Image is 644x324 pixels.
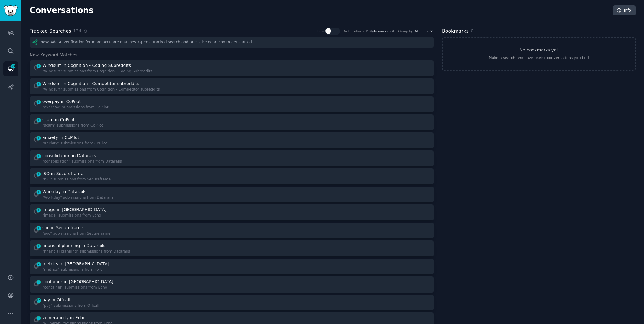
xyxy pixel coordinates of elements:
div: scam in CoPilot [42,117,75,123]
a: 1soc in Secureframe"soc" submissions from Secureframe [30,223,434,239]
h2: Tracked Searches [30,28,71,35]
span: 1 [36,82,41,86]
div: "pay" submissions from Offcall [42,303,99,309]
div: "metrics" submissions from Port [42,267,110,273]
div: New: Add AI verification for more accurate matches. Open a tracked search and press the gear icon... [30,37,434,48]
span: 1 [36,190,41,194]
div: Workday in Datarails [42,189,86,195]
div: ISO in Secureframe [42,170,83,177]
div: "container" submissions from Echo [42,285,115,290]
a: 1overpay in CoPilot"overpay" submissions from CoPilot [30,96,434,112]
div: soc in Secureframe [42,225,83,231]
div: "ISO" submissions from Secureframe [42,177,111,182]
span: 1 [36,226,41,230]
span: 14 [36,298,41,303]
div: Notifications [344,29,364,33]
div: vulnerability in Echo [42,315,86,321]
div: container in [GEOGRAPHIC_DATA] [42,279,113,285]
span: 2 [36,262,41,266]
div: Group by [398,29,413,33]
div: consolidation in Datarails [42,153,96,159]
h2: Conversations [30,6,93,15]
a: Info [613,5,636,16]
button: Matches [415,29,434,33]
a: 1image in [GEOGRAPHIC_DATA]"image" submissions from Echo [30,204,434,220]
a: 1Windsurf in Cognition - Competitor subreddits"Windsurf" submissions from Cognition - Competitor ... [30,78,434,94]
div: pay in Offcall [42,297,70,303]
h2: Bookmarks [442,28,469,35]
a: 14pay in Offcall"pay" submissions from Offcall [30,295,434,311]
a: 1financial planning in Datarails"financial planning" submissions from Datarails [30,240,434,256]
div: anxiety in CoPilot [42,134,79,141]
a: 1ISO in Secureframe"ISO" submissions from Secureframe [30,168,434,184]
a: 1consolidation in Datarails"consolidation" submissions from Datarails [30,150,434,167]
a: 1Windsurf in Cognition - Coding Subreddits"Windsurf" submissions from Cognition - Coding Subreddits [30,60,434,76]
a: 8container in [GEOGRAPHIC_DATA]"container" submissions from Echo [30,276,434,293]
span: 1 [36,136,41,140]
div: Windsurf in Cognition - Coding Subreddits [42,62,131,69]
span: 8 [36,280,41,284]
div: Windsurf in Cognition - Competitor subreddits [42,81,139,87]
span: 1 [36,208,41,212]
img: GummySearch logo [4,5,18,16]
a: 1anxiety in CoPilot"anxiety" submissions from CoPilot [30,132,434,148]
div: "consolidation" submissions from Datarails [42,159,122,164]
span: 1 [36,64,41,68]
a: Dailytoyour email [366,29,394,33]
h3: No bookmarks yet [519,47,558,53]
span: 1 [36,154,41,158]
span: 134 [73,28,81,34]
span: 1 [36,172,41,176]
a: No bookmarks yetMake a search and save useful conversations you find [442,37,636,71]
a: 300 [3,61,18,76]
div: Stats [315,29,324,33]
div: "soc" submissions from Secureframe [42,231,111,236]
div: "scam" submissions from CoPilot [42,123,103,128]
div: metrics in [GEOGRAPHIC_DATA] [42,261,109,267]
div: "Workday" submissions from Datarails [42,195,113,200]
a: 1Workday in Datarails"Workday" submissions from Datarails [30,187,434,203]
div: "Windsurf" submissions from Cognition - Coding Subreddits [42,69,152,74]
span: 1 [36,244,41,248]
a: 1scam in CoPilot"scam" submissions from CoPilot [30,114,434,131]
div: "overpay" submissions from CoPilot [42,105,109,110]
div: overpay in CoPilot [42,98,81,105]
span: Matches [415,29,428,33]
span: 1 [36,100,41,104]
span: 1 [36,118,41,122]
a: 2metrics in [GEOGRAPHIC_DATA]"metrics" submissions from Port [30,259,434,275]
div: "financial planning" submissions from Datarails [42,249,130,254]
div: financial planning in Datarails [42,243,106,249]
span: 300 [11,64,16,68]
div: image in [GEOGRAPHIC_DATA] [42,207,106,213]
span: 0 [471,28,473,33]
div: "anxiety" submissions from CoPilot [42,141,107,146]
span: 3 [36,316,41,320]
div: Make a search and save useful conversations you find [489,55,589,61]
div: "Windsurf" submissions from Cognition - Competitor subreddits [42,87,160,92]
span: New Keyword Matches [30,52,77,58]
div: "image" submissions from Echo [42,213,108,218]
